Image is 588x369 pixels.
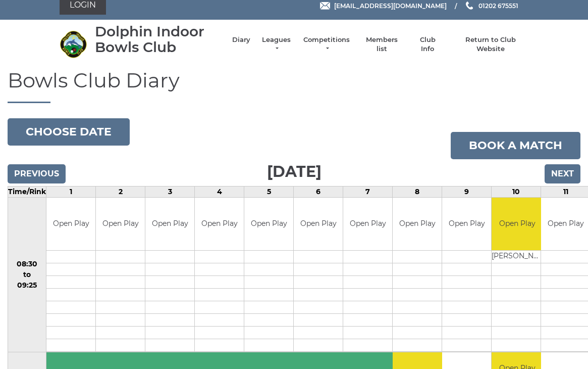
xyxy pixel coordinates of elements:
input: Next [545,164,580,183]
h1: Bowls Club Diary [8,69,580,103]
a: Members list [361,35,403,54]
span: [EMAIL_ADDRESS][DOMAIN_NAME] [334,2,447,9]
td: Open Play [96,198,145,251]
td: 8 [393,186,442,197]
input: Previous [8,164,66,183]
td: 3 [145,186,195,197]
td: 2 [96,186,145,197]
td: 7 [343,186,393,197]
td: Open Play [492,198,543,251]
td: 9 [442,186,492,197]
td: Open Play [195,198,244,251]
a: Book a match [451,132,580,159]
a: Leagues [260,35,292,54]
td: 10 [492,186,541,197]
td: Open Play [294,198,343,251]
button: Choose date [8,118,130,146]
td: 6 [294,186,343,197]
td: Time/Rink [8,186,46,197]
td: Open Play [244,198,293,251]
a: Diary [232,35,250,44]
img: Email [320,2,330,10]
a: Competitions [302,35,351,54]
span: 01202 675551 [478,2,518,9]
div: Dolphin Indoor Bowls Club [95,24,222,55]
td: 5 [244,186,294,197]
td: Open Play [46,198,95,251]
a: Phone us 01202 675551 [464,1,518,11]
img: Dolphin Indoor Bowls Club [60,30,87,58]
td: Open Play [343,198,392,251]
td: 08:30 to 09:25 [8,197,46,352]
td: Open Play [393,198,442,251]
td: Open Play [442,198,491,251]
td: [PERSON_NAME] [492,251,543,263]
td: 4 [195,186,244,197]
a: Club Info [413,35,442,54]
a: Email [EMAIL_ADDRESS][DOMAIN_NAME] [320,1,447,11]
td: 1 [46,186,96,197]
img: Phone us [466,2,473,10]
a: Return to Club Website [452,35,528,54]
td: Open Play [145,198,194,251]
